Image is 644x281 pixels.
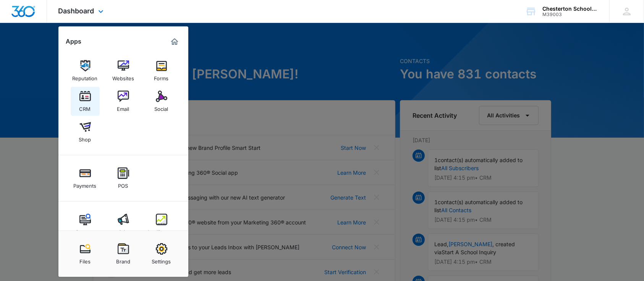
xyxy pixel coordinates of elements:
div: Shop [79,133,91,143]
a: Websites [109,56,138,85]
div: Payments [74,179,97,189]
div: Social [155,102,168,112]
a: Marketing 360® Dashboard [168,36,181,48]
div: Content [76,225,95,235]
a: Brand [109,239,138,268]
div: Forms [154,71,169,81]
a: Files [71,239,100,268]
a: Email [109,87,138,116]
a: Reputation [71,56,100,85]
a: Content [71,210,100,239]
div: Reputation [73,71,98,81]
a: Settings [147,239,176,268]
div: POS [118,179,128,189]
a: POS [109,164,138,193]
h2: Apps [66,38,82,45]
a: CRM [71,87,100,116]
div: Files [79,255,91,265]
a: Payments [71,164,100,193]
a: Shop [71,117,100,146]
div: CRM [79,102,91,112]
div: account id [542,12,598,17]
div: Websites [112,71,134,81]
a: Intelligence [147,210,176,239]
div: Settings [152,255,171,265]
div: account name [542,6,598,12]
div: Intelligence [148,225,175,235]
div: Email [117,102,129,112]
div: Brand [116,255,130,265]
a: Forms [147,56,176,85]
a: Ads [109,210,138,239]
div: Ads [119,225,128,235]
a: Social [147,87,176,116]
span: Dashboard [58,7,94,15]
